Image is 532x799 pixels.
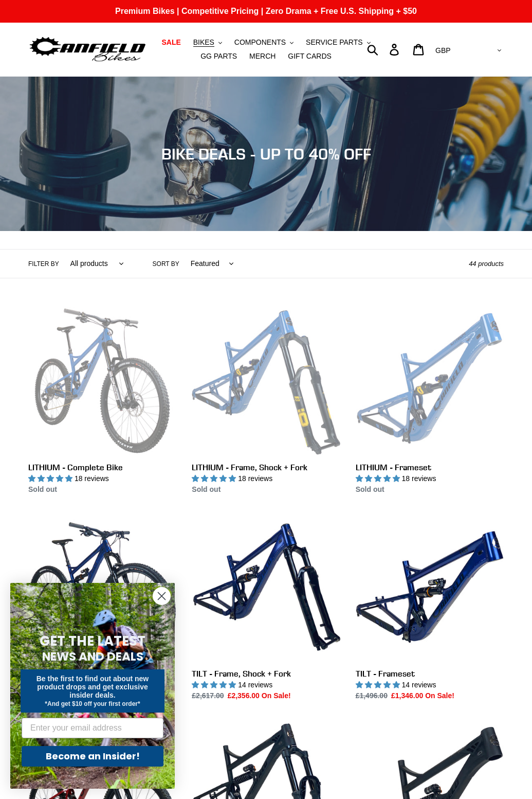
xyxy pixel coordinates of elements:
[42,648,143,665] span: NEWS AND DEALS
[229,35,299,49] button: COMPONENTS
[161,38,180,47] span: SALE
[156,35,186,49] a: SALE
[234,38,286,47] span: COMPONENTS
[22,718,163,738] input: Enter your email address
[40,632,145,650] span: GET THE LATEST
[200,52,237,61] span: GG PARTS
[244,49,281,63] a: MERCH
[249,52,276,61] span: MERCH
[28,34,147,64] img: Canfield Bikes
[36,674,149,699] span: Be the first to find out about new product drops and get exclusive insider deals.
[161,145,371,163] span: BIKE DEALS - UP TO 40% OFF
[195,49,242,63] a: GG PARTS
[283,49,337,63] a: GIFT CARDS
[193,38,214,47] span: BIKES
[288,52,332,61] span: GIFT CARDS
[469,260,504,268] span: 44 products
[306,38,362,47] span: SERVICE PARTS
[45,700,140,707] span: *And get $10 off your first order*
[28,259,59,269] label: Filter by
[22,746,163,767] button: Become an Insider!
[153,259,179,269] label: Sort by
[153,587,171,605] button: Close dialog
[188,35,227,49] button: BIKES
[301,35,375,49] button: SERVICE PARTS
